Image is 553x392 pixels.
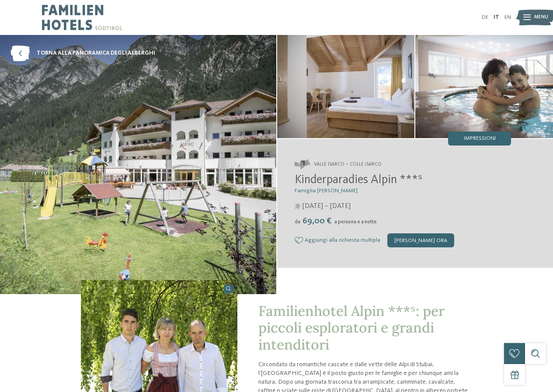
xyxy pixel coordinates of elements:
[504,14,511,20] a: EN
[334,219,377,225] span: a persona e a notte
[464,136,496,142] span: Impressioni
[295,219,300,225] span: da
[303,201,351,211] span: [DATE] – [DATE]
[305,237,380,243] span: Aggiungi alla richiesta multipla
[295,188,358,194] span: Famiglia [PERSON_NAME]
[10,45,155,61] a: torna alla panoramica degli alberghi
[37,49,155,57] span: torna alla panoramica degli alberghi
[494,14,499,20] a: IT
[295,203,301,209] i: Orari d'apertura estate
[387,233,454,247] div: [PERSON_NAME] ora
[295,174,422,186] span: Kinderparadies Alpin ***ˢ
[415,35,553,138] img: Il family hotel a Vipiteno per veri intenditori
[314,161,382,168] span: Valle Isarco – Colle Isarco
[534,14,548,21] span: Menu
[258,302,445,354] span: Familienhotel Alpin ***ˢ: per piccoli esploratori e grandi intenditori
[277,35,415,138] img: Il family hotel a Vipiteno per veri intenditori
[482,14,488,20] a: DE
[301,217,334,225] span: 69,00 €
